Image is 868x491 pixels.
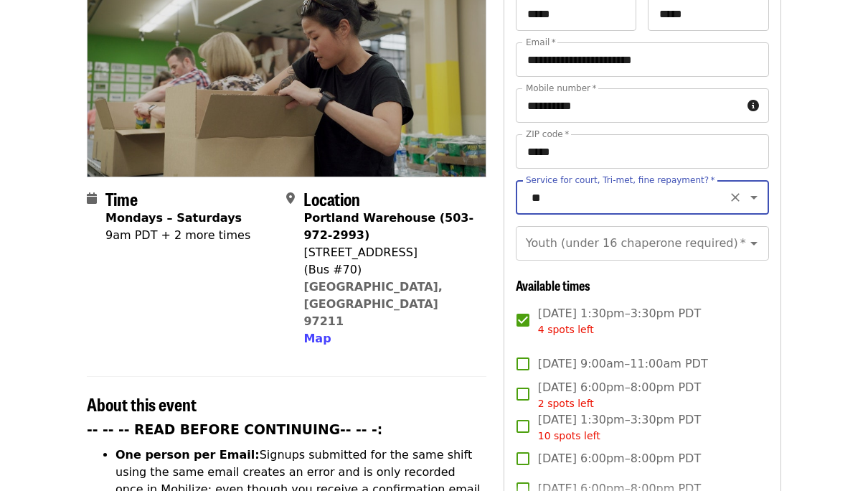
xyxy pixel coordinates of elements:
[105,227,250,244] div: 9am PDT + 2 more times
[747,99,759,113] i: circle-info icon
[538,411,701,444] span: [DATE] 1:30pm–3:30pm PDT
[538,450,701,467] span: [DATE] 6:00pm–8:00pm PDT
[115,448,260,462] strong: One person per Email:
[516,276,590,294] span: Available times
[538,324,594,335] span: 4 spots left
[526,176,715,184] label: Service for court, Tri-met, fine repayment?
[538,398,594,409] span: 2 spots left
[516,88,742,123] input: Mobile number
[526,130,569,139] label: ZIP code
[526,38,556,47] label: Email
[725,187,745,207] button: Clear
[526,84,596,93] label: Mobile number
[303,244,474,261] div: [STREET_ADDRESS]
[303,332,331,345] span: Map
[744,233,764,253] button: Open
[516,42,769,77] input: Email
[87,422,382,437] strong: -- -- -- READ BEFORE CONTINUING-- -- -:
[87,192,97,205] i: calendar icon
[744,187,764,207] button: Open
[286,192,295,205] i: map-marker-alt icon
[105,186,138,211] span: Time
[303,211,473,242] strong: Portland Warehouse (503-972-2993)
[303,261,474,279] div: (Bus #70)
[303,186,360,211] span: Location
[538,355,708,373] span: [DATE] 9:00am–11:00am PDT
[538,430,600,441] span: 10 spots left
[538,305,701,337] span: [DATE] 1:30pm–3:30pm PDT
[303,280,443,328] a: [GEOGRAPHIC_DATA], [GEOGRAPHIC_DATA] 97211
[303,330,331,347] button: Map
[538,379,701,411] span: [DATE] 6:00pm–8:00pm PDT
[87,391,197,416] span: About this event
[516,134,769,169] input: ZIP code
[105,211,242,225] strong: Mondays – Saturdays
